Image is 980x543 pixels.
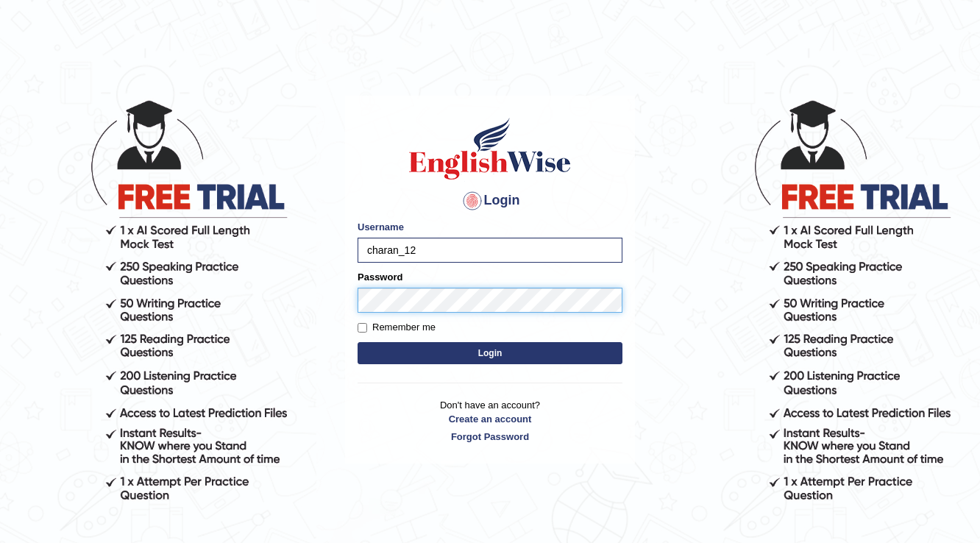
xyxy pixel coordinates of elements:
[358,430,622,444] a: Forgot Password
[358,189,622,213] h4: Login
[358,412,622,426] a: Create an account
[358,220,404,234] label: Username
[358,342,622,364] button: Login
[406,116,574,182] img: Logo of English Wise sign in for intelligent practice with AI
[358,320,436,335] label: Remember me
[358,270,402,284] label: Password
[358,323,367,333] input: Remember me
[358,398,622,444] p: Don't have an account?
